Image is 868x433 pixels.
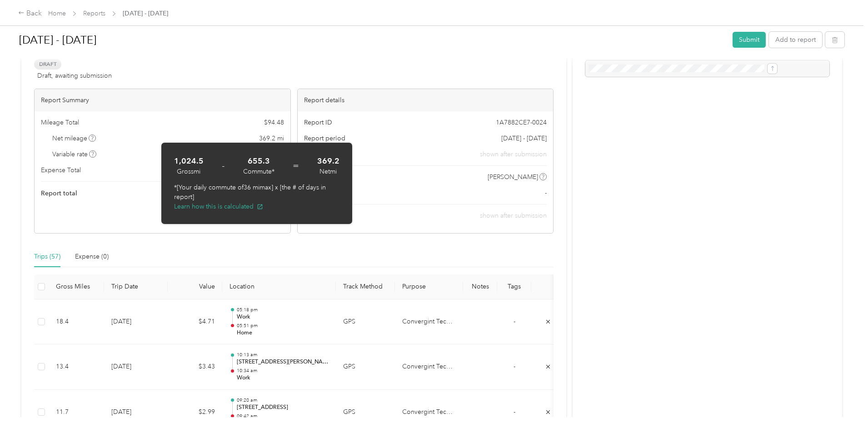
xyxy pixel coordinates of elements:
[336,299,395,345] td: GPS
[237,323,329,329] p: 05:51 pm
[174,183,339,202] p: *[Your daily commute of 36 mi max] x [the # of days in report]
[463,274,497,299] th: Notes
[336,274,395,299] th: Track Method
[237,358,329,366] p: [STREET_ADDRESS][PERSON_NAME]
[49,344,104,390] td: 13.4
[168,274,222,299] th: Value
[514,408,515,416] span: -
[41,118,79,127] span: Mileage Total
[237,397,329,403] p: 09:20 am
[243,167,274,176] div: Commute*
[41,165,81,175] span: Expense Total
[104,344,168,390] td: [DATE]
[293,159,299,172] span: =
[237,403,329,412] p: [STREET_ADDRESS]
[237,368,329,374] p: 10:34 am
[52,149,97,159] span: Variable rate
[83,10,105,17] a: Reports
[237,374,329,382] p: Work
[264,118,284,127] span: $ 94.48
[104,299,168,345] td: [DATE]
[298,89,554,111] div: Report details
[304,134,345,143] span: Report period
[769,32,822,48] button: Add to report
[248,155,270,167] strong: 655.3
[18,8,42,19] div: Back
[168,299,222,345] td: $4.71
[49,299,104,345] td: 18.4
[237,352,329,358] p: 10:13 am
[35,89,290,111] div: Report Summary
[733,32,766,48] button: Submit
[501,134,547,143] span: [DATE] - [DATE]
[49,274,104,299] th: Gross Miles
[123,9,168,18] span: [DATE] - [DATE]
[480,149,547,159] span: shown after submission
[336,344,395,390] td: GPS
[48,10,66,17] a: Home
[514,363,515,370] span: -
[395,274,463,299] th: Purpose
[19,29,726,51] h1: Sep 1 - 30, 2025
[319,167,337,176] div: Net mi
[237,313,329,321] p: Work
[259,134,284,143] span: 369.2 mi
[817,382,868,433] iframe: Everlance-gr Chat Button Frame
[480,212,547,219] span: shown after submission
[237,413,329,419] p: 09:42 am
[177,167,200,176] div: Gross mi
[395,299,463,345] td: Convergint Technologies
[34,252,60,262] div: Trips (57)
[317,155,339,167] strong: 369.2
[174,202,263,211] button: Learn how this is calculated
[497,274,531,299] th: Tags
[304,118,332,127] span: Report ID
[41,189,77,198] span: Report total
[104,274,168,299] th: Trip Date
[514,318,515,325] span: -
[395,344,463,390] td: Convergint Technologies
[237,329,329,337] p: Home
[488,172,538,182] span: [PERSON_NAME]
[75,252,109,262] div: Expense (0)
[237,307,329,313] p: 05:18 pm
[37,71,112,80] span: Draft, awaiting submission
[545,188,547,198] span: -
[222,159,225,172] span: -
[222,274,336,299] th: Location
[52,134,96,143] span: Net mileage
[496,118,547,127] span: 1A7882CE7-0024
[168,344,222,390] td: $3.43
[174,155,204,167] strong: 1,024.5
